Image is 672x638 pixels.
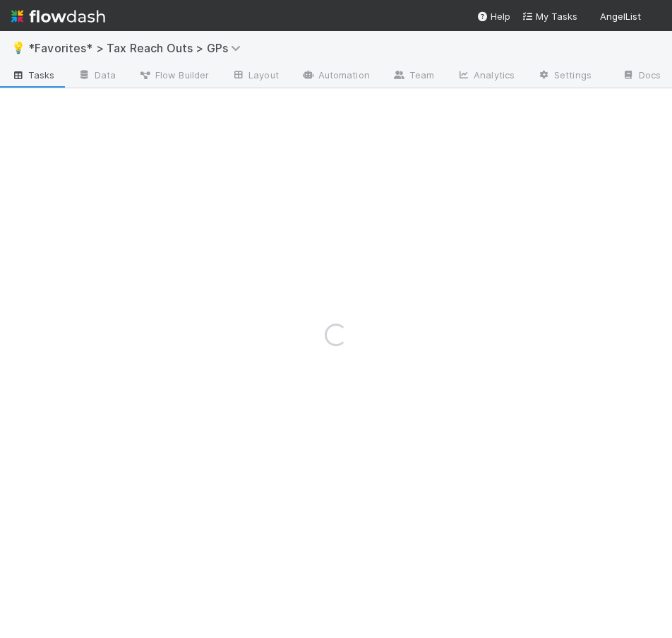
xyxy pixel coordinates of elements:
span: AngelList [600,11,641,22]
a: My Tasks [522,9,577,23]
img: avatar_37569647-1c78-4889-accf-88c08d42a236.png [647,10,661,24]
div: Help [476,9,510,23]
img: logo-inverted-e16ddd16eac7371096b0.svg [11,4,105,28]
span: My Tasks [522,11,577,22]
